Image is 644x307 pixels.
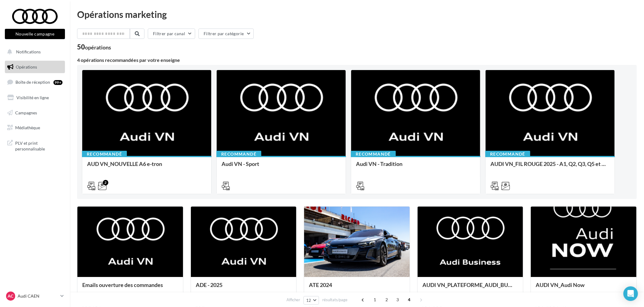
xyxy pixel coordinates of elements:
span: AC [8,293,14,299]
span: Visibilité en ligne [16,95,49,100]
a: Visibilité en ligne [4,91,66,104]
div: Emails ouverture des commandes [82,282,178,294]
div: AUDI VN_PLATEFORME_AUDI_BUSINESS [422,282,518,294]
span: résultats/page [322,297,347,303]
div: Recommandé [82,151,127,157]
button: 12 [303,296,319,305]
span: Boîte de réception [15,79,50,85]
button: Nouvelle campagne [5,29,65,39]
div: 99+ [53,80,63,85]
a: Médiathèque [4,121,66,134]
a: Boîte de réception99+ [4,76,66,89]
span: Notifications [16,49,41,54]
span: 2 [382,295,391,305]
div: AUD VN_NOUVELLE A6 e-tron [87,161,206,173]
button: Notifications [4,46,64,58]
div: AUDI VN_Audi Now [536,282,632,294]
span: Campagnes [15,110,37,115]
a: Opérations [4,61,66,73]
div: Audi VN - Sport [222,161,341,173]
div: AUDI VN_FIL ROUGE 2025 - A1, Q2, Q3, Q5 et Q4 e-tron [490,161,610,173]
button: Filtrer par catégorie [198,29,254,39]
a: Campagnes [4,106,66,119]
div: 2 [103,180,108,185]
div: Recommandé [485,151,530,157]
div: Audi VN - Tradition [356,161,475,173]
span: Opérations [16,64,37,69]
a: AC Audi CAEN [5,290,65,302]
div: Recommandé [351,151,396,157]
div: Opérations marketing [77,10,637,19]
a: PLV et print personnalisable [4,137,66,154]
span: Afficher [286,297,300,303]
span: 4 [405,295,414,305]
div: 50 [77,44,111,50]
p: Audi CAEN [18,293,58,299]
div: ATE 2024 [309,282,405,294]
span: 1 [370,295,380,305]
div: ADE - 2025 [196,282,292,294]
span: Médiathèque [15,125,40,130]
span: PLV et print personnalisable [15,139,63,152]
div: opérations [85,45,111,50]
div: Open Intercom Messenger [623,286,638,301]
button: Filtrer par canal [148,29,195,39]
div: Recommandé [216,151,261,157]
div: 4 opérations recommandées par votre enseigne [77,58,637,62]
span: 3 [393,295,402,305]
span: 12 [306,298,311,303]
